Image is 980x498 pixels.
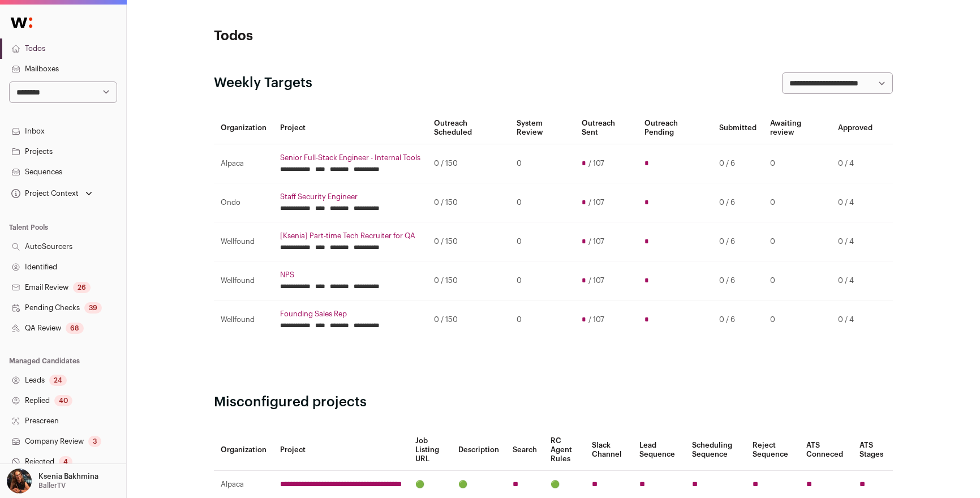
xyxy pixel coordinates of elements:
[66,323,84,334] div: 68
[280,310,420,319] a: Founding Sales Rep
[853,430,893,471] th: ATS Stages
[5,469,101,493] button: Open dropdown
[712,144,763,183] td: 0 / 6
[38,472,98,481] p: Ksenia Bakhmina
[84,302,102,314] div: 39
[9,189,79,198] div: Project Context
[763,183,831,222] td: 0
[763,300,831,340] td: 0
[831,183,879,222] td: 0 / 4
[427,222,510,261] td: 0 / 150
[214,27,440,45] h1: Todos
[59,456,72,467] div: 4
[273,430,409,471] th: Project
[831,144,879,183] td: 0 / 4
[588,276,604,285] span: / 107
[685,430,746,471] th: Scheduling Sequence
[638,112,712,144] th: Outreach Pending
[427,300,510,340] td: 0 / 150
[588,159,604,168] span: / 107
[763,222,831,261] td: 0
[510,222,575,261] td: 0
[214,222,273,261] td: Wellfound
[506,430,544,471] th: Search
[214,261,273,300] td: Wellfound
[800,430,853,471] th: ATS Conneced
[510,183,575,222] td: 0
[427,183,510,222] td: 0 / 150
[5,11,38,34] img: Wellfound
[575,112,638,144] th: Outreach Sent
[88,436,101,447] div: 3
[54,395,72,406] div: 40
[427,112,510,144] th: Outreach Scheduled
[214,300,273,340] td: Wellfound
[427,261,510,300] td: 0 / 150
[214,74,312,92] h2: Weekly Targets
[831,261,879,300] td: 0 / 4
[585,430,633,471] th: Slack Channel
[712,183,763,222] td: 0 / 6
[763,261,831,300] td: 0
[280,271,420,280] a: NPS
[38,481,66,490] p: BallerTV
[712,261,763,300] td: 0 / 6
[409,430,452,471] th: Job Listing URL
[763,112,831,144] th: Awaiting review
[9,186,94,201] button: Open dropdown
[214,112,273,144] th: Organization
[214,393,893,411] h2: Misconfigured projects
[588,237,604,246] span: / 107
[544,430,585,471] th: RC Agent Rules
[280,153,420,162] a: Senior Full-Stack Engineer - Internal Tools
[7,469,32,493] img: 13968079-medium_jpg
[510,300,575,340] td: 0
[712,222,763,261] td: 0 / 6
[712,112,763,144] th: Submitted
[633,430,685,471] th: Lead Sequence
[280,231,420,241] a: [Ksenia] Part-time Tech Recruiter for QA
[831,300,879,340] td: 0 / 4
[831,112,879,144] th: Approved
[214,430,273,471] th: Organization
[746,430,800,471] th: Reject Sequence
[831,222,879,261] td: 0 / 4
[280,192,420,201] a: Staff Security Engineer
[73,282,91,293] div: 26
[510,112,575,144] th: System Review
[763,144,831,183] td: 0
[452,430,506,471] th: Description
[214,144,273,183] td: Alpaca
[273,112,427,144] th: Project
[49,375,67,386] div: 24
[510,261,575,300] td: 0
[214,183,273,222] td: Ondo
[588,198,604,207] span: / 107
[427,144,510,183] td: 0 / 150
[712,300,763,340] td: 0 / 6
[588,315,604,324] span: / 107
[510,144,575,183] td: 0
